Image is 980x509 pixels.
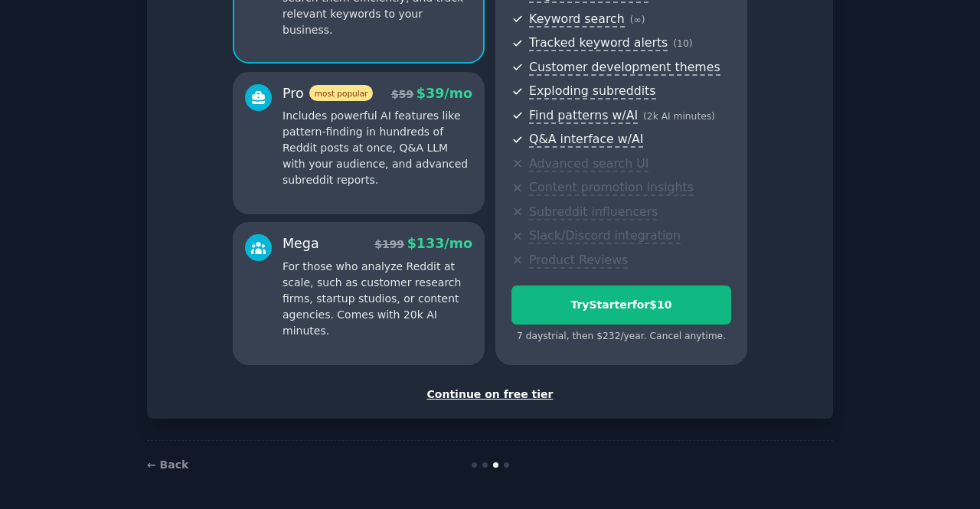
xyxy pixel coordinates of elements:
span: Product Reviews [529,253,628,269]
span: ( 2k AI minutes ) [643,111,715,122]
div: 7 days trial, then $ 232 /year . Cancel anytime. [511,330,731,344]
span: ( 10 ) [673,38,692,49]
span: $ 59 [391,88,413,100]
span: Tracked keyword alerts [529,35,668,51]
span: $ 39 /mo [416,86,472,101]
span: Advanced search UI [529,156,648,172]
div: Pro [283,84,373,103]
span: $ 133 /mo [407,236,472,251]
a: ← Back [147,458,188,471]
p: Includes powerful AI features like pattern-finding in hundreds of Reddit posts at once, Q&A LLM w... [283,108,472,188]
span: Content promotion insights [529,180,694,196]
div: Mega [283,234,319,253]
div: Try Starter for $10 [512,297,730,313]
span: ( ∞ ) [630,15,645,25]
span: most popular [309,85,374,101]
span: Q&A interface w/AI [529,132,643,148]
span: Customer development themes [529,60,720,76]
span: Slack/Discord integration [529,228,681,244]
span: $ 199 [374,238,404,250]
span: Keyword search [529,11,625,28]
button: TryStarterfor$10 [511,285,731,325]
span: Exploding subreddits [529,83,655,100]
span: Find patterns w/AI [529,108,638,124]
p: For those who analyze Reddit at scale, such as customer research firms, startup studios, or conte... [283,259,472,339]
div: Continue on free tier [163,387,817,403]
span: Subreddit influencers [529,204,658,220]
